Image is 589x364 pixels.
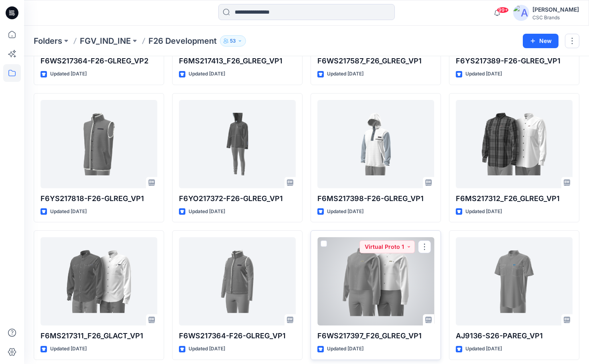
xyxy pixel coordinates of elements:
p: Updated [DATE] [465,70,502,78]
p: Updated [DATE] [189,345,225,353]
a: F6MS217312_F26_GLREG_VP1 [456,100,573,188]
a: F6YS217818-F26-GLREG_VP1 [41,100,157,188]
p: F6MS217312_F26_GLREG_VP1 [456,193,573,204]
p: F6YS217389-F26-GLREG_VP1 [456,55,573,67]
a: F6WS217364-F26-GLREG_VP1 [179,237,296,325]
p: F6MS217398-F26-GLREG_VP1 [317,193,434,204]
p: F6YS217818-F26-GLREG_VP1 [41,193,157,204]
span: 99+ [497,7,509,13]
p: Updated [DATE] [50,207,87,216]
a: F6YO217372-F26-GLREG_VP1 [179,100,296,188]
img: avatar [513,5,529,21]
p: Updated [DATE] [50,345,87,353]
p: Updated [DATE] [465,345,502,353]
a: AJ9136-S26-PAREG_VP1 [456,237,573,325]
p: F6MS217413_F26_GLREG_VP1 [179,55,296,67]
a: F6MS217311_F26_GLACT_VP1 [41,237,157,325]
p: F6WS217587_F26_GLREG_VP1 [317,55,434,67]
button: 53 [220,35,246,47]
p: 53 [230,37,236,45]
p: F6WS217364-F26-GLREG_VP2 [41,55,157,67]
p: Updated [DATE] [189,207,225,216]
p: F6MS217311_F26_GLACT_VP1 [41,330,157,342]
p: Updated [DATE] [327,207,364,216]
a: F6MS217398-F26-GLREG_VP1 [317,100,434,188]
div: CSC Brands [532,14,579,20]
p: Updated [DATE] [50,70,87,78]
a: F6WS217397_F26_GLREG_VP1 [317,237,434,325]
p: F26 Development [148,35,217,47]
p: F6YO217372-F26-GLREG_VP1 [179,193,296,204]
div: [PERSON_NAME] [532,5,579,14]
p: Updated [DATE] [327,345,364,353]
p: F6WS217364-F26-GLREG_VP1 [179,330,296,342]
button: New [523,34,559,48]
p: AJ9136-S26-PAREG_VP1 [456,330,573,342]
a: Folders [34,35,62,47]
p: Updated [DATE] [327,70,364,78]
p: F6WS217397_F26_GLREG_VP1 [317,330,434,342]
a: FGV_IND_INE [80,35,131,47]
p: Updated [DATE] [189,70,225,78]
p: Updated [DATE] [465,207,502,216]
